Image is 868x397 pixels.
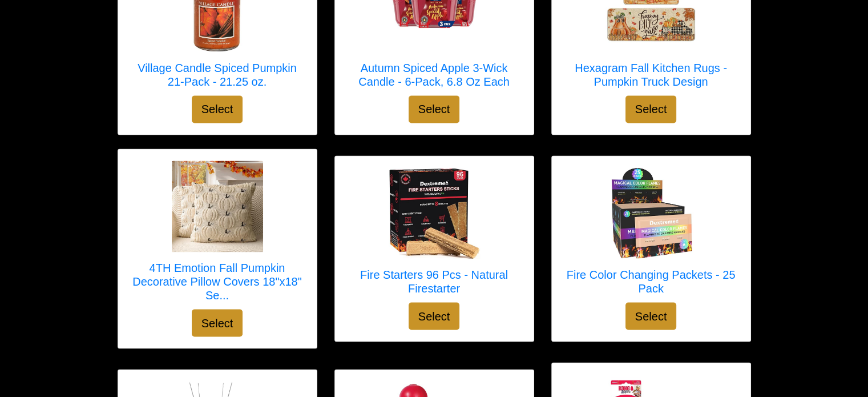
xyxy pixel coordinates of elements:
[192,309,243,336] button: Select
[172,161,263,252] img: 4TH Emotion Fall Pumpkin Decorative Pillow Covers 18"x18" Set of 2, Beige Soft Plush Faux Fur Thr...
[625,302,677,330] button: Select
[346,268,522,295] h5: Fire Starters 96 Pcs - Natural Firestarter
[389,167,480,259] img: Fire Starters 96 Pcs - Natural Firestarter
[563,167,739,302] a: Fire Color Changing Packets - 25 Pack Fire Color Changing Packets - 25 Pack
[409,302,460,330] button: Select
[192,95,243,123] button: Select
[346,61,522,89] h5: Autumn Spiced Apple 3-Wick Candle - 6-Pack, 6.8 Oz Each
[605,167,697,259] img: Fire Color Changing Packets - 25 Pack
[346,167,522,302] a: Fire Starters 96 Pcs - Natural Firestarter Fire Starters 96 Pcs - Natural Firestarter
[625,95,677,123] button: Select
[130,261,305,302] h5: 4TH Emotion Fall Pumpkin Decorative Pillow Covers 18"x18" Se...
[563,268,739,295] h5: Fire Color Changing Packets - 25 Pack
[130,61,305,89] h5: Village Candle Spiced Pumpkin 21-Pack - 21.25 oz.
[563,61,739,89] h5: Hexagram Fall Kitchen Rugs - Pumpkin Truck Design
[130,161,305,309] a: 4TH Emotion Fall Pumpkin Decorative Pillow Covers 18"x18" Set of 2, Beige Soft Plush Faux Fur Thr...
[409,95,460,123] button: Select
